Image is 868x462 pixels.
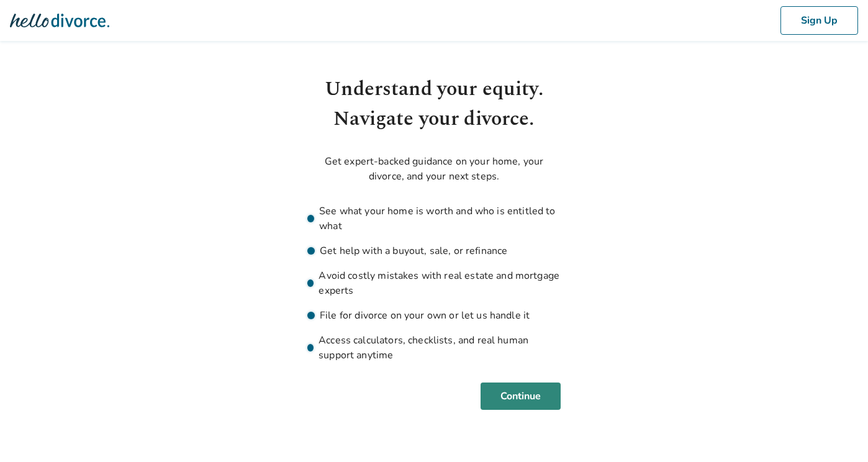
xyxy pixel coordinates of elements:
[307,154,561,184] p: Get expert-backed guidance on your home, your divorce, and your next steps.
[307,243,561,258] li: Get help with a buyout, sale, or refinance
[307,308,561,323] li: File for divorce on your own or let us handle it
[10,8,109,33] img: Hello Divorce Logo
[307,268,561,298] li: Avoid costly mistakes with real estate and mortgage experts
[307,204,561,233] li: See what your home is worth and who is entitled to what
[780,6,858,35] button: Sign Up
[481,383,561,410] button: Continue
[307,333,561,363] li: Access calculators, checklists, and real human support anytime
[307,75,561,134] h1: Understand your equity. Navigate your divorce.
